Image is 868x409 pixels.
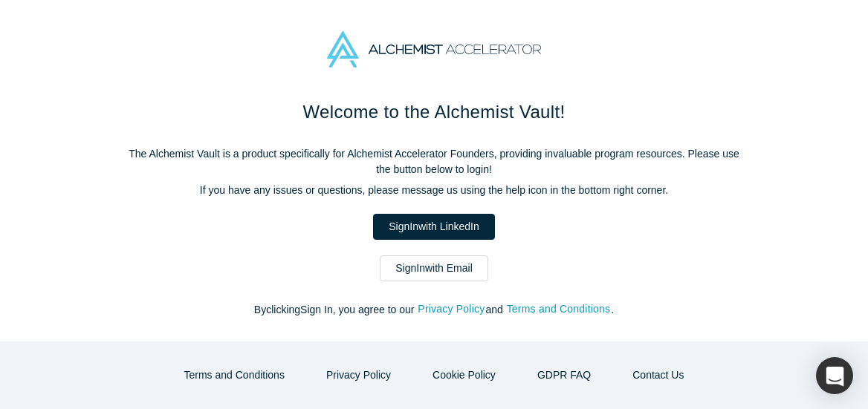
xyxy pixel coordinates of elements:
button: Terms and Conditions [506,301,612,318]
p: If you have any issues or questions, please message us using the help icon in the bottom right co... [122,183,746,198]
button: Terms and Conditions [169,362,300,388]
a: SignInwith LinkedIn [373,214,494,240]
p: The Alchemist Vault is a product specifically for Alchemist Accelerator Founders, providing inval... [122,146,746,177]
button: Cookie Policy [417,362,511,388]
a: SignInwith Email [380,255,488,281]
a: GDPR FAQ [522,362,606,388]
button: Privacy Policy [417,301,485,318]
button: Privacy Policy [311,362,407,388]
img: Alchemist Accelerator Logo [327,31,541,68]
a: Contact Us [617,362,699,388]
h1: Welcome to the Alchemist Vault! [122,99,746,125]
p: By clicking Sign In , you agree to our and . [122,302,746,318]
